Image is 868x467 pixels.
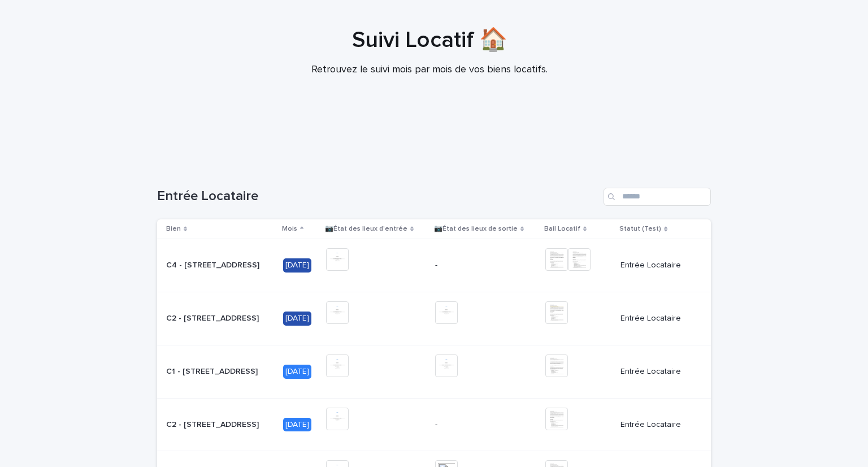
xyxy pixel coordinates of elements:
[166,258,262,270] p: C4 - 52 Rue Varichon-Lyon-69008-Chambre 4
[619,223,661,235] p: Statut (Test)
[153,27,706,54] h1: Suivi Locatif 🏠
[544,223,580,235] p: Bail Locatif
[435,261,530,270] p: -
[620,367,693,377] p: Entrée Locataire
[283,418,311,432] div: [DATE]
[166,418,261,430] p: C2 - 52 Rue Varichon-Lyon-69008-Chambre 2
[283,258,311,273] div: [DATE]
[604,188,711,206] input: Search
[157,292,711,345] tr: C2 - [STREET_ADDRESS]C2 - [STREET_ADDRESS] [DATE]Entrée Locataire
[620,261,693,270] p: Entrée Locataire
[157,239,711,292] tr: C4 - [STREET_ADDRESS]C4 - [STREET_ADDRESS] [DATE]-Entrée Locataire
[157,345,711,398] tr: C1 - [STREET_ADDRESS]C1 - [STREET_ADDRESS] [DATE]Entrée Locataire
[166,223,181,235] p: Bien
[166,365,260,377] p: C1 - 52 Rue Varichon-Lyon-69008-Chambre 1
[283,312,311,326] div: [DATE]
[166,312,261,323] p: C2 - 52 Rue Varichon-Lyon-69008-Chambre 2
[283,365,311,379] div: [DATE]
[434,223,518,235] p: 📷État des lieux de sortie
[203,64,656,76] p: Retrouvez le suivi mois par mois de vos biens locatifs.
[620,420,693,430] p: Entrée Locataire
[157,398,711,451] tr: C2 - [STREET_ADDRESS]C2 - [STREET_ADDRESS] [DATE]-Entrée Locataire
[282,223,297,235] p: Mois
[435,420,530,430] p: -
[325,223,407,235] p: 📷État des lieux d'entrée
[157,188,599,205] h1: Entrée Locataire
[620,314,693,323] p: Entrée Locataire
